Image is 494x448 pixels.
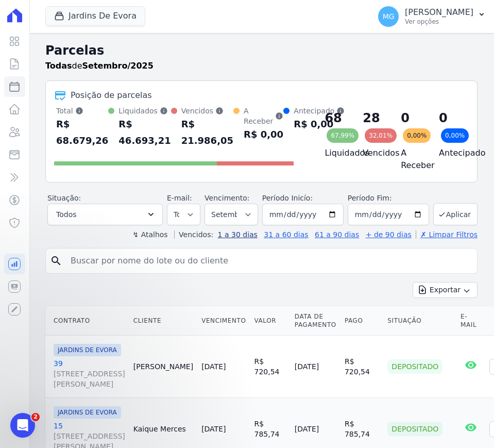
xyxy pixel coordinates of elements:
label: ↯ Atalhos [132,230,167,239]
div: 0 [401,110,422,126]
div: 28 [363,110,384,126]
div: Depositado [387,359,442,374]
div: 67,99% [327,128,359,143]
button: Todos [47,204,163,225]
td: [PERSON_NAME] [129,336,197,398]
div: Posição de parcelas [71,89,152,102]
iframe: Intercom live chat [10,413,35,438]
div: R$ 21.986,05 [181,116,233,149]
th: E-mail [456,306,485,336]
td: R$ 720,54 [250,336,291,398]
div: R$ 0,00 [244,126,283,143]
label: Situação: [47,194,81,202]
div: 0,00% [441,128,469,143]
div: R$ 0,00 [294,116,345,132]
a: [DATE] [201,362,226,371]
div: R$ 46.693,21 [118,116,171,149]
div: Liquidados [118,106,171,116]
div: 32,01% [365,128,397,143]
th: Data de Pagamento [291,306,340,336]
a: 61 a 90 dias [315,230,359,239]
th: Vencimento [197,306,250,336]
span: JARDINS DE EVORA [54,406,121,419]
button: Aplicar [433,203,478,225]
div: A Receber [244,106,283,126]
a: 31 a 60 dias [264,230,308,239]
button: Jardins De Evora [45,6,145,26]
p: Ver opções [405,18,473,26]
button: Exportar [413,282,478,298]
label: Vencidos: [174,230,213,239]
th: Situação [383,306,456,336]
p: [PERSON_NAME] [405,7,473,18]
a: ✗ Limpar Filtros [416,230,478,239]
span: Todos [56,208,76,221]
strong: Todas [45,61,72,71]
th: Valor [250,306,291,336]
div: Vencidos [181,106,233,116]
label: Período Inicío: [262,194,313,202]
span: JARDINS DE EVORA [54,344,121,356]
div: Depositado [387,422,442,436]
h4: Antecipado [439,147,461,159]
div: 68 [325,110,346,126]
span: [STREET_ADDRESS][PERSON_NAME] [54,369,125,389]
div: 0 [439,110,461,126]
div: Total [56,106,108,116]
a: [DATE] [201,425,226,433]
td: R$ 720,54 [340,336,383,398]
div: R$ 68.679,26 [56,116,108,149]
div: Antecipado [294,106,345,116]
i: search [50,255,62,267]
input: Buscar por nome do lote ou do cliente [64,251,473,271]
span: MG [383,13,395,20]
label: Período Fim: [348,193,429,204]
th: Cliente [129,306,197,336]
span: 2 [31,413,40,421]
h4: A Receber [401,147,422,172]
th: Pago [340,306,383,336]
a: 39[STREET_ADDRESS][PERSON_NAME] [54,358,125,389]
a: 1 a 30 dias [218,230,258,239]
strong: Setembro/2025 [82,61,154,71]
td: [DATE] [291,336,340,398]
h4: Liquidados [325,147,346,159]
a: + de 90 dias [366,230,412,239]
button: MG [PERSON_NAME] Ver opções [370,2,494,31]
div: 0,00% [403,128,431,143]
th: Contrato [45,306,129,336]
label: Vencimento: [205,194,249,202]
h4: Vencidos [363,147,384,159]
label: E-mail: [167,194,192,202]
h2: Parcelas [45,41,478,60]
p: de [45,60,154,72]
